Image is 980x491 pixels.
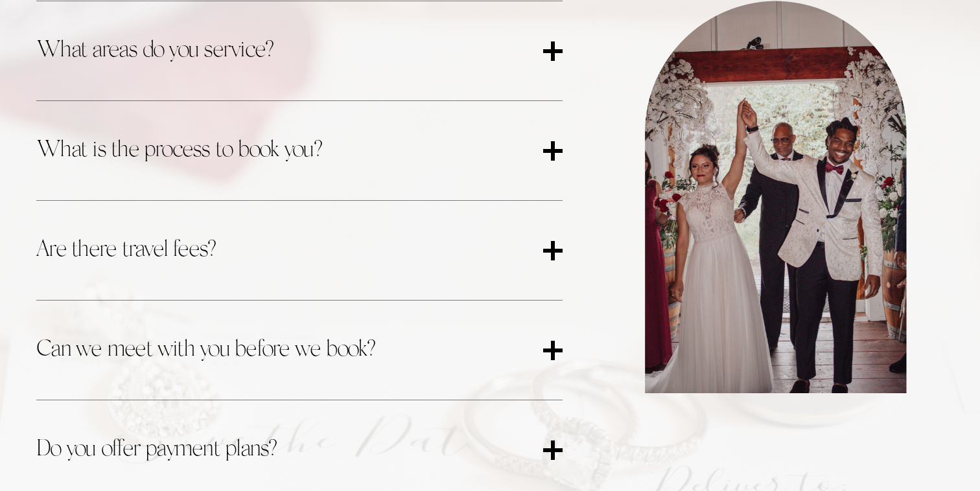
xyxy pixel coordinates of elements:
[36,101,563,200] button: What is the process to book you?
[36,433,543,467] span: Do you offer payment plans?
[36,201,563,300] button: Are there travel fees?
[36,34,543,68] span: What areas do you service?
[36,133,543,168] span: What is the process to book you?
[36,1,563,100] button: What areas do you service?
[36,233,543,268] span: Are there travel fees?
[36,333,543,367] span: Can we meet with you before we book?
[36,301,563,400] button: Can we meet with you before we book?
